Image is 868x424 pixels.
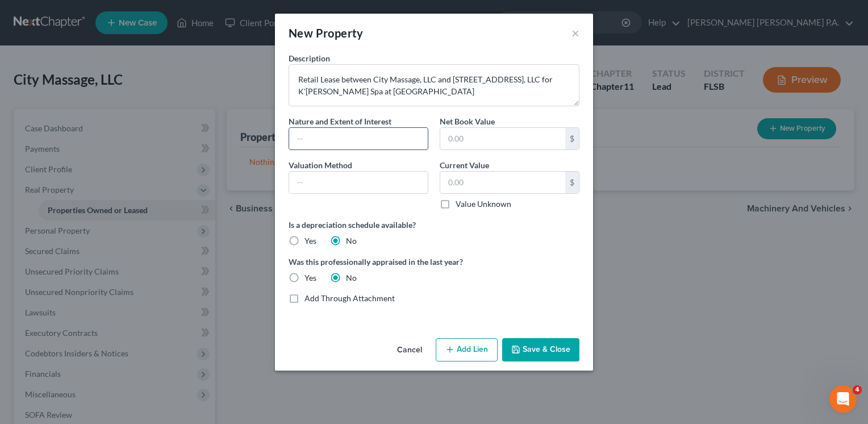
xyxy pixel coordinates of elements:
[456,198,511,210] label: Value Unknown
[289,219,579,231] label: Is a depreciation schedule available?
[304,235,316,247] label: Yes
[502,338,579,362] button: Save & Close
[289,128,428,149] input: --
[388,339,431,362] button: Cancel
[289,172,428,193] input: --
[571,26,579,40] button: ×
[853,385,862,394] span: 4
[289,256,579,268] label: Was this professionally appraised in the last year?
[440,115,495,127] label: Net Book Value
[565,172,579,193] div: $
[289,52,330,64] label: Description
[346,235,357,247] label: No
[440,128,565,149] input: 0.00
[304,272,316,284] label: Yes
[346,272,357,284] label: No
[440,159,489,171] label: Current Value
[304,293,395,304] label: Add Through Attachment
[289,115,391,127] label: Nature and Extent of Interest
[829,385,857,413] iframe: Intercom live chat
[440,172,565,193] input: 0.00
[289,159,352,171] label: Valuation Method
[436,338,498,362] button: Add Lien
[565,128,579,149] div: $
[289,25,364,41] div: New Property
